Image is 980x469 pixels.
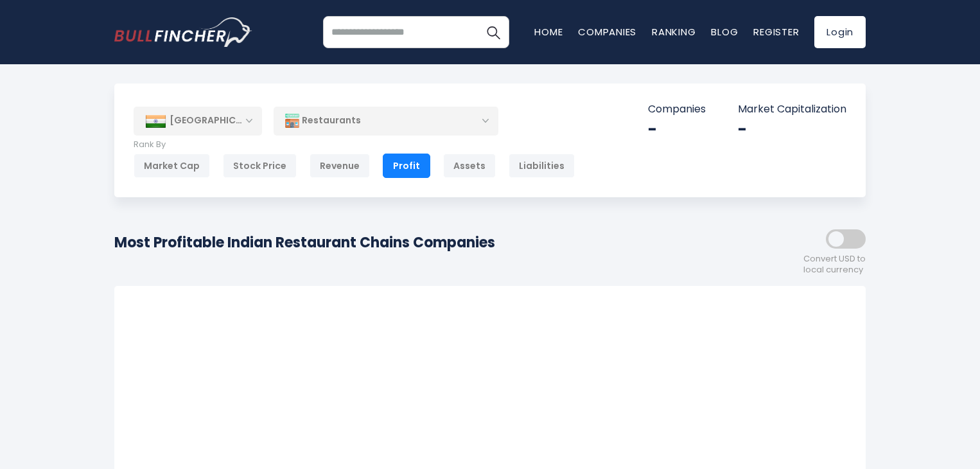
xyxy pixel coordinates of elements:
[814,16,866,48] a: Login
[477,16,509,48] button: Search
[114,232,495,253] h1: Most Profitable Indian Restaurant Chains Companies
[134,139,575,150] p: Rank By
[134,154,210,178] div: Market Cap
[114,17,252,47] a: Go to homepage
[310,154,370,178] div: Revenue
[648,103,706,116] p: Companies
[223,154,297,178] div: Stock Price
[509,154,575,178] div: Liabilities
[383,154,430,178] div: Profit
[114,17,252,47] img: bullfincher logo
[134,107,262,135] div: [GEOGRAPHIC_DATA]
[711,25,738,39] a: Blog
[578,25,636,39] a: Companies
[274,106,498,136] div: Restaurants
[648,119,706,139] div: -
[652,25,696,39] a: Ranking
[803,254,866,276] span: Convert USD to local currency
[738,119,846,139] div: -
[738,103,846,116] p: Market Capitalization
[753,25,799,39] a: Register
[443,154,496,178] div: Assets
[534,25,563,39] a: Home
